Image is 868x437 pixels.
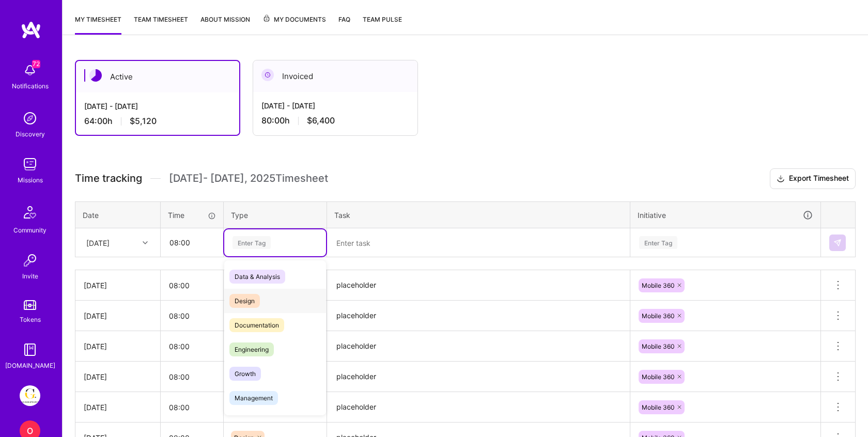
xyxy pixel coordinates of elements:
img: logo [21,21,41,39]
div: [DATE] [84,371,152,382]
div: Invite [22,271,38,282]
textarea: placeholder [328,332,629,361]
a: My Documents [262,14,326,35]
input: HH:MM [161,229,223,256]
img: Invoiced [261,69,274,81]
a: FAQ [338,14,350,35]
a: My timesheet [75,14,121,35]
div: [DATE] [84,280,152,291]
input: HH:MM [161,394,223,421]
div: Invoiced [253,60,417,92]
div: Active [76,61,239,92]
textarea: placeholder [328,302,629,330]
img: discovery [20,108,40,129]
div: 64:00 h [84,116,231,127]
a: Team Pulse [363,14,402,35]
img: teamwork [20,154,40,175]
div: [DATE] [86,237,110,248]
a: Guidepoint: Client Platform [17,385,43,406]
input: HH:MM [161,333,223,360]
div: Enter Tag [233,235,271,251]
div: [DOMAIN_NAME] [5,360,55,371]
span: Design [229,294,260,308]
div: Notifications [12,81,49,91]
div: Time [168,210,216,221]
div: Initiative [638,209,813,221]
div: [DATE] - [DATE] [261,100,409,111]
div: Enter Tag [639,235,677,251]
span: Management [229,391,278,405]
img: Active [89,69,102,82]
div: 80:00 h [261,115,409,126]
span: Engineering [229,342,274,356]
textarea: placeholder [328,393,629,422]
input: HH:MM [161,363,223,391]
span: 72 [32,60,40,68]
span: $6,400 [307,115,335,126]
button: Export Timesheet [770,168,856,189]
th: Task [327,201,630,228]
div: Discovery [16,129,45,139]
input: HH:MM [161,302,223,330]
span: Documentation [229,318,284,332]
img: Invite [20,250,40,271]
a: Team timesheet [134,14,188,35]
div: [DATE] [84,310,152,321]
span: $5,120 [130,116,157,127]
th: Date [75,201,161,228]
span: Team Pulse [363,15,402,23]
span: Time tracking [75,172,142,185]
span: My Documents [262,14,326,25]
a: About Mission [200,14,250,35]
img: bell [20,60,40,81]
div: [DATE] [84,402,152,413]
span: Mobile 360 [642,373,674,381]
span: Mobile 360 [642,342,674,350]
span: Mobile 360 [642,403,674,411]
i: icon Chevron [143,240,148,245]
div: Community [13,225,47,236]
input: HH:MM [161,272,223,299]
span: Mobile 360 [642,282,674,289]
div: Missions [18,175,43,185]
i: icon Download [777,174,785,184]
img: Guidepoint: Client Platform [20,385,40,406]
span: [DATE] - [DATE] , 2025 Timesheet [169,172,328,185]
span: Growth [229,367,261,381]
div: [DATE] [84,341,152,352]
div: Tokens [20,314,41,325]
textarea: placeholder [328,271,629,300]
span: Mobile 360 [642,312,674,320]
div: [DATE] - [DATE] [84,101,231,112]
img: Submit [833,239,842,247]
img: guide book [20,339,40,360]
img: tokens [24,300,36,310]
th: Type [224,201,327,228]
span: Data & Analysis [229,270,285,284]
img: Community [18,200,42,225]
textarea: placeholder [328,363,629,391]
